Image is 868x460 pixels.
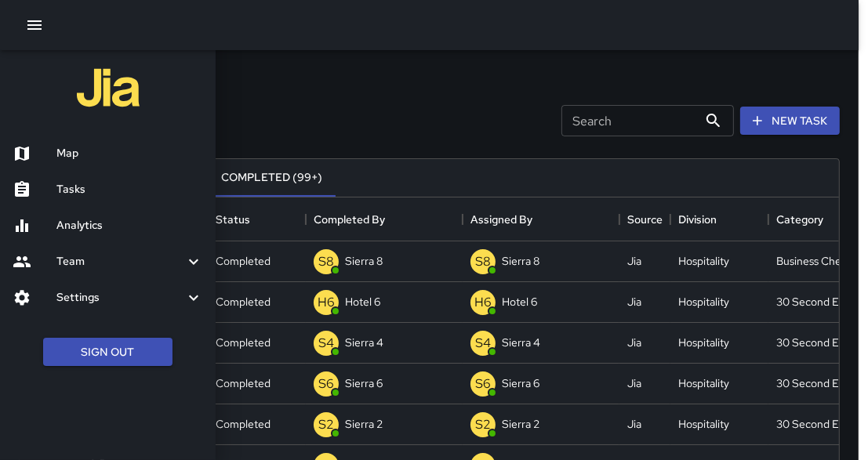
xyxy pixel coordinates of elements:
[77,56,140,119] img: jia-logo
[56,289,184,306] h6: Settings
[43,338,173,367] button: Sign Out
[56,145,203,162] h6: Map
[56,253,184,270] h6: Team
[56,181,203,198] h6: Tasks
[56,217,203,234] h6: Analytics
